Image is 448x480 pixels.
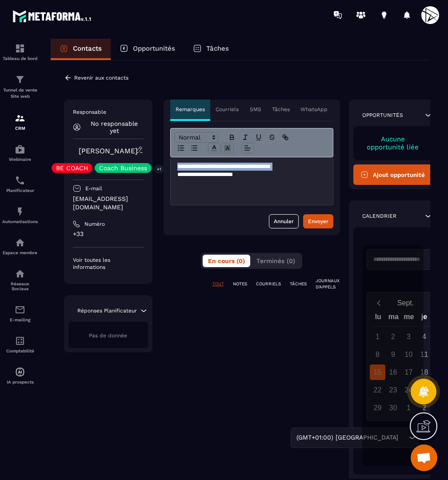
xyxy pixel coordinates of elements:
p: Revenir aux contacts [74,75,128,81]
div: 11 [416,347,432,362]
a: Opportunités [111,39,184,60]
p: +1 [154,164,164,174]
a: schedulerschedulerPlanificateur [2,168,38,200]
p: Automatisations [2,219,38,224]
img: formation [15,43,25,54]
a: automationsautomationsWebinaire [2,137,38,168]
img: automations [15,144,25,155]
div: Search for option [291,428,419,448]
p: Comptabilité [2,348,38,353]
img: social-network [15,268,25,279]
a: Tâches [184,39,238,60]
p: [EMAIL_ADDRESS][DOMAIN_NAME] [73,195,144,212]
img: email [15,304,25,315]
img: automations [15,206,25,217]
button: Terminés (0) [251,255,300,267]
a: formationformationCRM [2,106,38,137]
button: Annuler [269,214,299,228]
p: WhatsApp [300,106,328,113]
img: scheduler [15,175,25,186]
a: automationsautomationsEspace membre [2,231,38,262]
p: +33 [73,230,144,238]
p: Calendrier [362,212,396,220]
a: accountantaccountantComptabilité [2,329,38,360]
span: (GMT+01:00) [GEOGRAPHIC_DATA] [294,433,400,443]
img: accountant [15,336,25,346]
a: emailemailE-mailing [2,298,38,329]
span: Terminés (0) [256,257,295,264]
button: En cours (0) [203,255,250,267]
a: formationformationTunnel de vente Site web [2,68,38,106]
p: E-mailing [2,317,38,322]
a: social-networksocial-networkRéseaux Sociaux [2,262,38,298]
p: SMS [250,106,261,113]
button: Envoyer [303,214,333,228]
img: logo [12,8,92,24]
a: formationformationTableau de bord [2,36,38,68]
a: [PERSON_NAME] [79,147,138,155]
p: Tâches [206,44,229,52]
div: 4 [416,329,432,344]
img: formation [15,113,25,124]
p: Coach Business [99,165,147,171]
p: JOURNAUX D'APPELS [316,278,340,290]
p: Aucune opportunité liée [362,135,424,151]
p: Espace membre [2,250,38,255]
p: BE COACH [56,165,88,171]
p: Opportunités [133,44,175,52]
p: CRM [2,126,38,131]
p: Responsable [73,108,144,116]
p: Remarques [176,106,205,113]
p: Webinaire [2,157,38,162]
a: automationsautomationsAutomatisations [2,200,38,231]
p: TÂCHES [290,281,307,287]
p: Tableau de bord [2,56,38,61]
p: Réseaux Sociaux [2,281,38,291]
p: Opportunités [362,112,403,119]
p: E-mail [85,185,102,192]
div: 18 [416,364,432,380]
span: Pas de donnée [89,332,127,339]
button: Ajout opportunité [353,164,433,185]
p: Planificateur [2,188,38,193]
div: Ouvrir le chat [411,444,437,471]
p: NOTES [233,281,247,287]
p: IA prospects [2,380,38,384]
p: COURRIELS [256,281,281,287]
div: Envoyer [308,217,328,226]
img: formation [15,74,25,85]
p: Contacts [73,44,102,52]
p: Numéro [84,220,105,228]
p: Voir toutes les informations [73,256,144,271]
p: No responsable yet [85,120,144,134]
div: je [416,311,432,326]
span: En cours (0) [208,257,245,264]
p: Tâches [272,106,290,113]
p: Réponses Planificateur [77,307,137,314]
p: Courriels [216,106,239,113]
a: Contacts [51,39,111,60]
img: automations [15,237,25,248]
p: TOUT [212,281,224,287]
img: automations [15,367,25,377]
p: Tunnel de vente Site web [2,87,38,100]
